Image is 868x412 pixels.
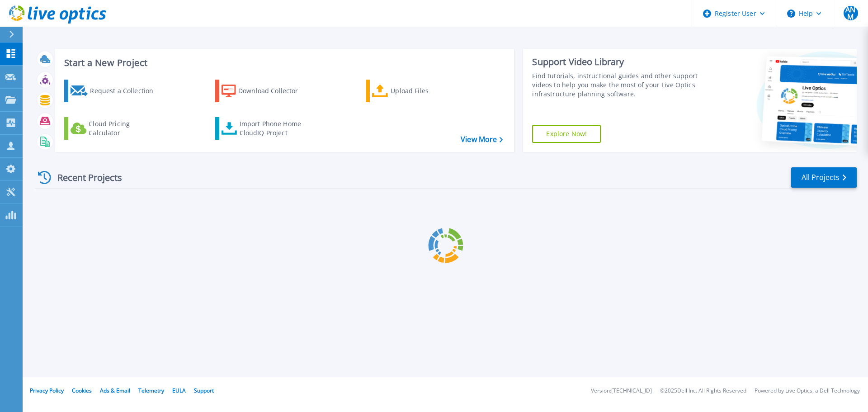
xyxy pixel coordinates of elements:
li: Version: [TECHNICAL_ID] [591,388,652,394]
div: Recent Projects [35,166,134,189]
a: Cloud Pricing Calculator [64,117,165,140]
a: Explore Now! [532,125,601,143]
div: Request a Collection [90,82,162,100]
div: Upload Files [391,82,463,100]
a: Request a Collection [64,80,165,102]
a: Cookies [72,387,92,394]
span: ANM [844,6,858,20]
div: Cloud Pricing Calculator [89,119,161,137]
a: View More [461,135,503,144]
a: All Projects [791,167,857,188]
div: Find tutorials, instructional guides and other support videos to help you make the most of your L... [532,71,702,99]
div: Support Video Library [532,56,702,68]
a: Ads & Email [100,387,130,394]
a: Upload Files [366,80,467,102]
h3: Start a New Project [64,58,503,68]
li: Powered by Live Optics, a Dell Technology [755,388,860,394]
div: Download Collector [238,82,311,100]
a: Telemetry [138,387,164,394]
a: EULA [172,387,186,394]
li: © 2025 Dell Inc. All Rights Reserved [660,388,746,394]
div: Import Phone Home CloudIQ Project [240,119,310,137]
a: Download Collector [215,80,316,102]
a: Support [194,387,214,394]
a: Privacy Policy [30,387,64,394]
